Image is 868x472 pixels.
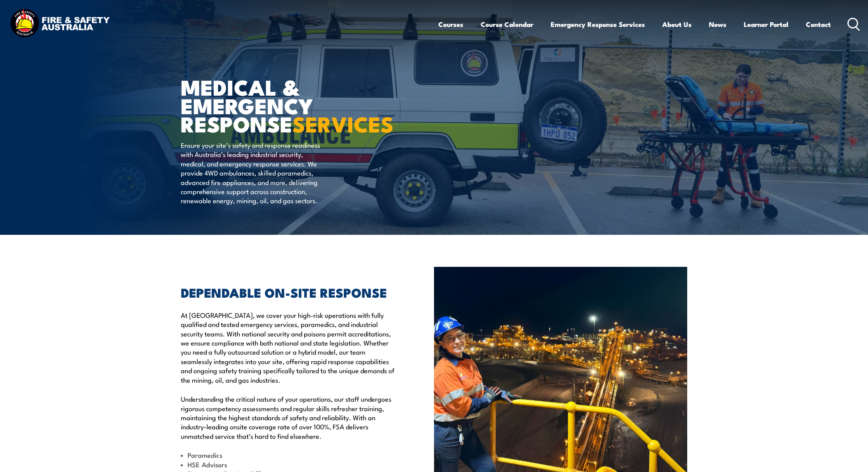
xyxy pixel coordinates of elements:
[292,107,394,140] strong: SERVICES
[181,450,398,459] li: Paramedics
[181,394,398,440] p: Understanding the critical nature of your operations, our staff undergoes rigorous competency ass...
[744,14,788,35] a: Learner Portal
[806,14,831,35] a: Contact
[709,14,726,35] a: News
[181,77,376,133] h1: MEDICAL & EMERGENCY RESPONSE
[551,14,645,35] a: Emergency Response Services
[662,14,692,35] a: About Us
[181,460,398,469] li: HSE Advisors
[181,140,325,205] p: Ensure your site’s safety and response readiness with Australia’s leading industrial security, me...
[438,14,463,35] a: Courses
[481,14,533,35] a: Course Calendar
[181,287,398,298] h2: DEPENDABLE ON-SITE RESPONSE
[181,310,398,384] p: At [GEOGRAPHIC_DATA], we cover your high-risk operations with fully qualified and tested emergenc...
